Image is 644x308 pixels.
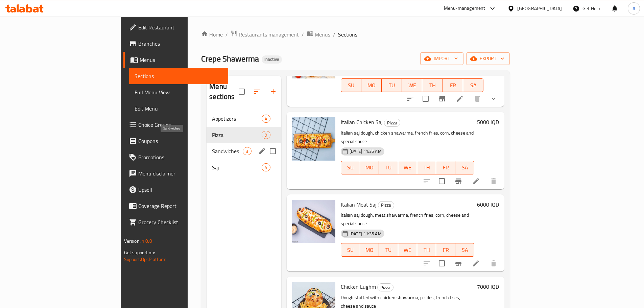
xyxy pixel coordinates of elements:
[382,245,395,255] span: TU
[364,80,379,90] span: MO
[477,200,499,209] h6: 6000 IQD
[444,4,485,13] div: Menu-management
[129,68,228,84] a: Sections
[212,131,262,139] span: Pizza
[207,108,281,178] nav: Menu sections
[435,256,449,270] span: Select to update
[446,80,460,90] span: FR
[239,30,299,39] span: Restaurants management
[419,92,433,106] span: Select to update
[135,72,223,80] span: Sections
[124,255,167,264] a: Support.OpsPlatform
[485,91,502,107] button: show more
[262,116,270,122] span: 4
[307,30,330,39] a: Menus
[123,35,228,52] a: Branches
[265,84,281,100] button: Add section
[420,52,463,65] button: import
[405,80,420,90] span: WE
[262,163,270,171] div: items
[434,91,450,107] button: Branch-specific-item
[450,173,467,189] button: Branch-specific-item
[401,245,414,255] span: WE
[235,85,249,99] span: Select all sections
[450,255,467,271] button: Branch-specific-item
[212,115,262,123] span: Appetizers
[142,237,152,245] span: 1.0.0
[341,211,475,228] p: Italian saj dough, meat shawarma, french fries, corn, cheese and special sauce
[344,245,357,255] span: SU
[344,80,359,90] span: SU
[377,283,393,291] div: Pizza
[455,161,474,174] button: SA
[472,177,480,185] a: Edit menu item
[262,164,270,171] span: 4
[379,161,398,174] button: TU
[138,218,223,226] span: Grocery Checklist
[123,165,228,182] a: Menu disclaimer
[477,282,499,291] h6: 7000 IQD
[472,259,480,267] a: Edit menu item
[135,104,223,113] span: Edit Menu
[262,55,282,64] div: Inactive
[201,30,510,39] nav: breadcrumb
[262,115,270,123] div: items
[123,198,228,214] a: Coverage Report
[341,129,475,146] p: Italian saj dough, chicken shawarma, french fries, corn, cheese and special sauce
[363,245,376,255] span: MO
[138,202,223,210] span: Coverage Report
[302,30,304,39] li: /
[426,54,458,63] span: import
[243,148,251,155] span: 3
[123,19,228,35] a: Edit Restaurant
[436,243,455,257] button: FR
[360,161,379,174] button: MO
[138,137,223,145] span: Coupons
[315,30,330,39] span: Menus
[344,163,357,172] span: SU
[439,245,452,255] span: FR
[378,201,394,209] span: Pizza
[463,78,483,92] button: SA
[517,5,562,12] div: [GEOGRAPHIC_DATA]
[384,80,399,90] span: TU
[262,56,282,62] span: Inactive
[402,78,422,92] button: WE
[360,243,379,257] button: MO
[140,56,223,64] span: Menus
[129,100,228,117] a: Edit Menu
[455,243,474,257] button: SA
[123,117,228,133] a: Choice Groups
[207,111,281,127] div: Appetizers4
[443,78,463,92] button: FR
[472,54,504,63] span: export
[363,163,376,172] span: MO
[456,95,464,103] a: Edit menu item
[485,255,502,271] button: delete
[466,80,481,90] span: SA
[439,163,452,172] span: FR
[485,173,502,189] button: delete
[341,78,361,92] button: SU
[379,243,398,257] button: TU
[123,149,228,165] a: Promotions
[207,127,281,143] div: Pizza9
[138,40,223,48] span: Branches
[384,119,400,127] span: Pizza
[466,52,510,65] button: export
[292,200,335,243] img: Italian Meat Saj
[212,147,243,155] span: Sandwiches
[401,163,414,172] span: WE
[212,163,262,171] span: Saj
[231,30,299,39] a: Restaurants management
[257,146,267,156] button: edit
[207,159,281,175] div: Saj4
[341,243,360,257] button: SU
[341,282,376,292] span: Chicken Lughm
[123,52,228,68] a: Menus
[341,199,377,210] span: Italian Meat Saj
[382,163,395,172] span: TU
[469,91,485,107] button: delete
[420,245,433,255] span: TH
